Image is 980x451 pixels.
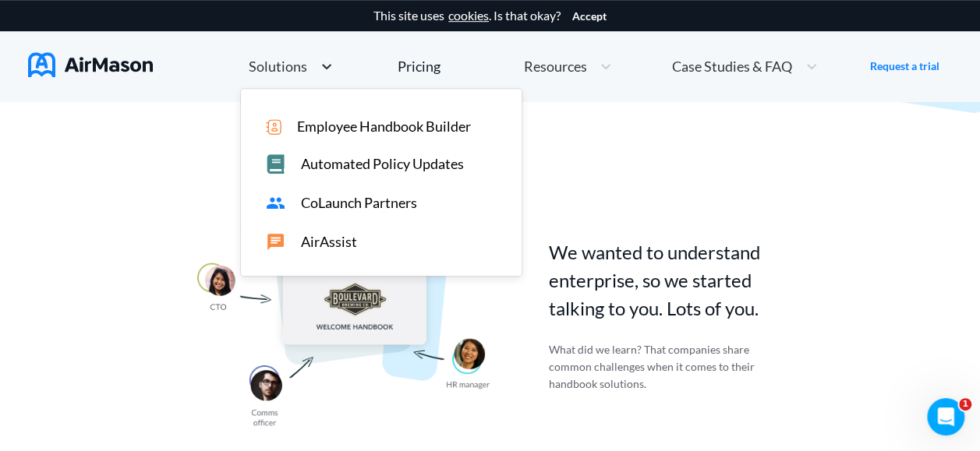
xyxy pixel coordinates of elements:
img: handbook intro [197,157,490,426]
span: Case Studies & FAQ [672,59,792,73]
span: 1 [959,398,971,410]
a: Request a trial [870,58,939,74]
span: Solutions [249,59,307,73]
span: Employee Handbook Builder [297,118,471,135]
div: Pricing [398,59,440,73]
span: Resources [523,59,586,73]
p: What did we learn? That companies share common challenges when it comes to their handbook solutions. [549,341,764,393]
iframe: Intercom live chat [927,398,964,435]
a: Pricing [398,52,440,80]
span: AirAssist [301,234,357,250]
img: icon [266,119,281,135]
span: CoLaunch Partners [301,195,417,211]
img: AirMason Logo [28,52,153,77]
a: cookies [448,9,489,23]
p: We wanted to understand enterprise, so we started talking to you. Lots of you. [549,238,802,322]
span: Automated Policy Updates [301,156,464,172]
button: Accept cookies [572,10,607,23]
